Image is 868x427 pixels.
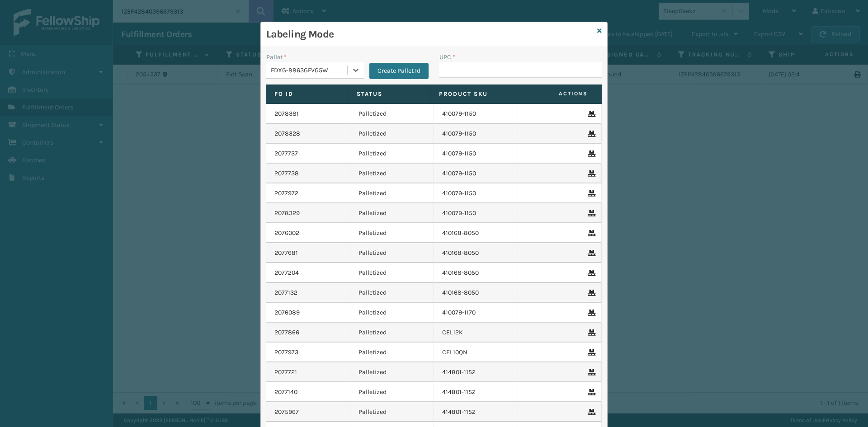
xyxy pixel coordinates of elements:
a: 2077132 [274,288,297,297]
i: Remove From Pallet [588,290,593,296]
i: Remove From Pallet [588,230,593,236]
i: Remove From Pallet [588,389,593,395]
td: 410168-8050 [434,243,518,263]
td: Palletized [350,223,434,243]
td: 410079-1150 [434,124,518,144]
i: Remove From Pallet [588,150,593,157]
a: 2077738 [274,169,299,178]
td: 414801-1152 [434,382,518,402]
a: 2077737 [274,149,298,158]
td: 410168-8050 [434,283,518,303]
i: Remove From Pallet [588,270,593,276]
i: Remove From Pallet [588,349,593,356]
td: 410079-1170 [434,303,518,323]
button: Create Pallet Id [369,63,429,79]
td: Palletized [350,402,434,422]
a: 2077973 [274,348,298,357]
a: 2077721 [274,368,297,377]
i: Remove From Pallet [588,250,593,256]
td: 410079-1150 [434,203,518,223]
label: UPC [439,52,455,62]
td: Palletized [350,144,434,164]
a: 2075967 [274,408,299,417]
span: Actions [516,86,593,101]
td: Palletized [350,362,434,382]
i: Remove From Pallet [588,409,593,415]
td: Palletized [350,343,434,362]
a: 2077972 [274,189,298,198]
h3: Labeling Mode [266,28,594,41]
td: CEL12K [434,323,518,343]
td: Palletized [350,382,434,402]
a: 2077681 [274,249,298,258]
label: Pallet [266,52,287,62]
td: 414801-1152 [434,402,518,422]
td: Palletized [350,183,434,203]
a: 2078328 [274,129,300,138]
label: Fo Id [274,90,340,98]
td: 410079-1150 [434,104,518,124]
td: 410079-1150 [434,164,518,183]
a: 2077204 [274,268,299,277]
i: Remove From Pallet [588,210,593,216]
i: Remove From Pallet [588,131,593,137]
i: Remove From Pallet [588,170,593,177]
label: Product SKU [439,90,505,98]
a: 2076002 [274,229,299,238]
i: Remove From Pallet [588,111,593,117]
td: 410168-8050 [434,223,518,243]
i: Remove From Pallet [588,369,593,375]
a: 2078381 [274,109,299,118]
td: Palletized [350,124,434,144]
td: Palletized [350,323,434,343]
i: Remove From Pallet [588,190,593,197]
td: 410079-1150 [434,144,518,164]
label: Status [357,90,422,98]
i: Remove From Pallet [588,310,593,316]
a: 2077866 [274,328,299,337]
td: Palletized [350,104,434,124]
td: CEL10QN [434,343,518,362]
a: 2077140 [274,388,297,397]
td: 410079-1150 [434,183,518,203]
td: Palletized [350,243,434,263]
td: 414801-1152 [434,362,518,382]
a: 2078329 [274,209,300,218]
td: Palletized [350,283,434,303]
td: Palletized [350,263,434,283]
td: Palletized [350,303,434,323]
a: 2076089 [274,308,300,317]
i: Remove From Pallet [588,329,593,336]
td: Palletized [350,164,434,183]
td: 410168-8050 [434,263,518,283]
td: Palletized [350,203,434,223]
div: FDXG-8863GFVG5W [271,66,348,75]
